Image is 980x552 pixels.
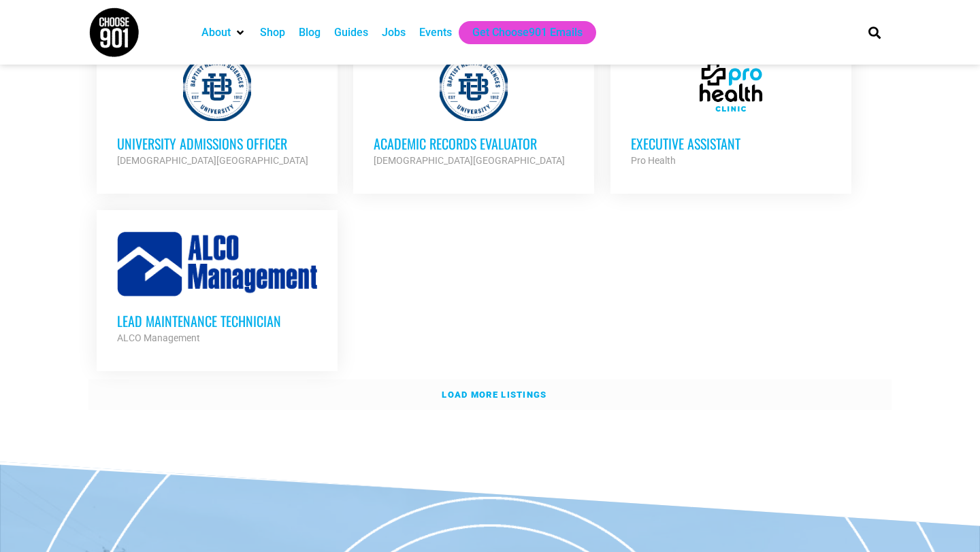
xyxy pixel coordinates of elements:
[353,33,594,189] a: Academic Records Evaluator [DEMOGRAPHIC_DATA][GEOGRAPHIC_DATA]
[201,24,231,41] a: About
[117,135,317,152] h3: University Admissions Officer
[88,379,892,411] a: Load more listings
[631,135,831,152] h3: Executive Assistant
[195,21,253,44] div: About
[442,390,546,400] strong: Load more listings
[117,155,308,166] strong: [DEMOGRAPHIC_DATA][GEOGRAPHIC_DATA]
[299,24,321,41] a: Blog
[374,135,574,152] h3: Academic Records Evaluator
[334,24,368,41] a: Guides
[260,24,285,41] a: Shop
[97,210,338,366] a: Lead Maintenance Technician ALCO Management
[195,21,845,44] nav: Main nav
[610,33,851,189] a: Executive Assistant Pro Health
[419,24,452,41] a: Events
[117,332,200,343] strong: ALCO Management
[382,24,406,41] a: Jobs
[472,24,583,41] a: Get Choose901 Emails
[631,155,676,166] strong: Pro Health
[864,21,886,44] div: Search
[374,155,565,166] strong: [DEMOGRAPHIC_DATA][GEOGRAPHIC_DATA]
[117,312,317,330] h3: Lead Maintenance Technician
[97,33,338,189] a: University Admissions Officer [DEMOGRAPHIC_DATA][GEOGRAPHIC_DATA]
